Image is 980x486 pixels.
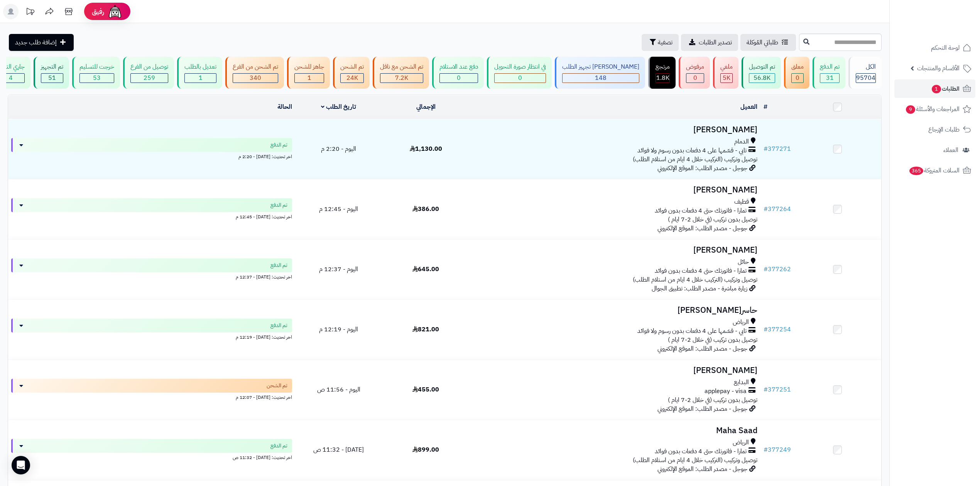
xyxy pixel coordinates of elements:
a: الكل95704 [847,57,883,89]
span: تابي - قسّمها على 4 دفعات بدون رسوم ولا فوائد [637,327,747,336]
span: 1 [932,85,941,93]
h3: [PERSON_NAME] [473,246,757,255]
span: تم الدفع [270,322,287,329]
a: الحالة [277,102,292,111]
a: #377251 [764,385,791,394]
a: #377264 [764,204,791,214]
span: 148 [595,73,607,83]
a: تم التجهيز 51 [32,57,71,89]
div: اخر تحديث: [DATE] - 12:19 م [11,332,292,341]
span: applepay - visa [705,387,747,396]
span: تمارا - فاتورتك حتى 4 دفعات بدون فوائد [655,206,747,215]
div: 4987 [721,74,732,83]
a: المراجعات والأسئلة9 [894,100,975,118]
div: 0 [686,74,704,83]
div: Open Intercom Messenger [12,456,30,474]
img: logo-2.png [928,21,973,37]
a: تم الشحن 24K [331,57,371,89]
span: الرياض [733,438,749,447]
span: توصيل بدون تركيب (في خلال 2-7 ايام ) [668,335,757,344]
h3: حاسر[PERSON_NAME] [473,306,757,315]
a: تم الدفع 31 [811,57,847,89]
span: اليوم - 2:20 م [321,144,356,154]
a: تحديثات المنصة [20,4,40,21]
a: #377262 [764,265,791,274]
span: توصيل بدون تركيب (في خلال 2-7 ايام ) [668,395,757,405]
a: تم التوصيل 56.8K [740,57,782,89]
span: 365 [909,167,923,175]
span: طلبات الإرجاع [928,124,960,135]
span: 1,130.00 [410,144,442,154]
div: 31 [820,74,839,83]
div: جاهز للشحن [294,62,324,71]
span: حائل [738,258,749,267]
div: اخر تحديث: [DATE] - 11:32 ص [11,453,292,461]
span: 7.2K [395,73,408,83]
h3: Maha Saad [473,426,757,435]
div: 7222 [380,74,423,83]
span: 56.8K [754,73,770,83]
div: تم الشحن مع ناقل [380,62,423,71]
div: خرجت للتسليم [79,62,114,71]
div: 1 [295,74,324,83]
span: تابي - قسّمها على 4 دفعات بدون رسوم ولا فوائد [637,146,747,155]
span: اليوم - 12:37 م [319,265,358,274]
span: زيارة مباشرة - مصدر الطلب: تطبيق الجوال [652,284,747,293]
div: الكل [856,62,876,71]
span: تم الدفع [270,442,287,450]
div: تم الدفع [820,62,840,71]
span: السلات المتروكة [909,165,960,176]
a: توصيل من الفرع 259 [122,57,176,89]
span: تمارا - فاتورتك حتى 4 دفعات بدون فوائد [655,447,747,456]
div: تم الشحن من الفرع [233,62,278,71]
a: تاريخ الطلب [321,102,356,111]
div: تم الشحن [340,62,364,71]
div: اخر تحديث: [DATE] - 12:45 م [11,212,292,220]
span: 24K [346,73,358,83]
h3: [PERSON_NAME] [473,125,757,134]
span: إضافة طلب جديد [15,38,57,47]
a: #377271 [764,144,791,154]
a: طلباتي المُوكلة [740,34,796,51]
div: اخر تحديث: [DATE] - 12:07 م [11,393,292,401]
span: تصفية [658,38,672,47]
div: 56835 [749,74,775,83]
div: اخر تحديث: [DATE] - 2:20 م [11,152,292,160]
a: مرتجع 1.8K [647,57,677,89]
span: 645.00 [412,265,439,274]
span: تم الدفع [270,262,287,269]
a: معلق 0 [782,57,811,89]
div: 0 [440,74,478,83]
span: قطيف [734,197,749,206]
span: 31 [826,73,834,83]
span: توصيل بدون تركيب (في خلال 2-7 ايام ) [668,215,757,224]
img: ai-face.png [107,4,123,19]
a: #377254 [764,325,791,334]
span: 1 [199,73,203,83]
span: # [764,325,768,334]
span: 386.00 [412,204,439,214]
div: تم التجهيز [41,62,63,71]
a: العميل [740,102,757,111]
div: مرتجع [656,62,670,71]
a: دفع عند الاستلام 0 [431,57,485,89]
div: تم التوصيل [749,62,775,71]
a: مرفوض 0 [677,57,711,89]
div: 0 [495,74,546,83]
span: 0 [518,73,522,83]
span: توصيل وتركيب (التركيب خلال 4 ايام من استلام الطلب) [633,456,757,465]
span: لوحة التحكم [931,42,960,53]
a: لوحة التحكم [894,39,975,57]
a: في انتظار صورة التحويل 0 [485,57,553,89]
div: توصيل من الفرع [130,62,168,71]
span: جوجل - مصدر الطلب: الموقع الإلكتروني [657,164,747,173]
div: 53 [80,74,114,83]
a: [PERSON_NAME] تجهيز الطلب 148 [553,57,647,89]
span: 340 [250,73,261,83]
span: 5K [723,73,730,83]
span: 4 [9,73,13,83]
span: 0 [693,73,697,83]
div: 23950 [341,74,363,83]
span: تصدير الطلبات [699,38,732,47]
span: تم الدفع [270,201,287,209]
